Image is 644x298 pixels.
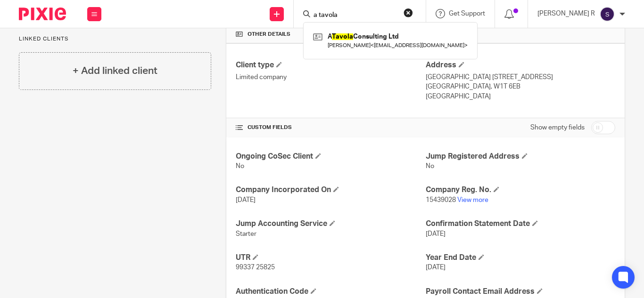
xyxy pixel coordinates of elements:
[404,8,413,17] button: Clear
[426,197,456,203] span: 15439028
[426,185,615,195] h4: Company Reg. No.
[19,8,66,20] img: Pixie
[449,10,485,17] span: Get Support
[426,60,615,70] h4: Address
[236,264,275,271] span: 99337 25825
[236,163,244,169] span: No
[426,92,615,101] p: [GEOGRAPHIC_DATA]
[236,124,425,131] h4: CUSTOM FIELDS
[236,72,425,82] p: Limited company
[600,7,615,22] img: svg%3E
[313,11,397,20] input: Search
[530,123,585,132] label: Show empty fields
[248,31,290,38] span: Other details
[236,152,425,161] h4: Ongoing CoSec Client
[457,197,488,203] a: View more
[236,60,425,70] h4: Client type
[236,197,256,203] span: [DATE]
[236,219,425,229] h4: Jump Accounting Service
[426,163,434,169] span: No
[73,64,157,78] h4: + Add linked client
[426,152,615,161] h4: Jump Registered Address
[236,185,425,195] h4: Company Incorporated On
[537,9,595,18] p: [PERSON_NAME] R
[426,219,615,229] h4: Confirmation Statement Date
[19,35,211,43] p: Linked clients
[426,264,446,271] span: [DATE]
[426,72,615,82] p: [GEOGRAPHIC_DATA] [STREET_ADDRESS]
[236,231,256,237] span: Starter
[426,287,615,297] h4: Payroll Contact Email Address
[426,82,615,91] p: [GEOGRAPHIC_DATA], W1T 6EB
[426,231,446,237] span: [DATE]
[426,253,615,263] h4: Year End Date
[236,253,425,263] h4: UTR
[236,287,425,297] h4: Authentication Code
